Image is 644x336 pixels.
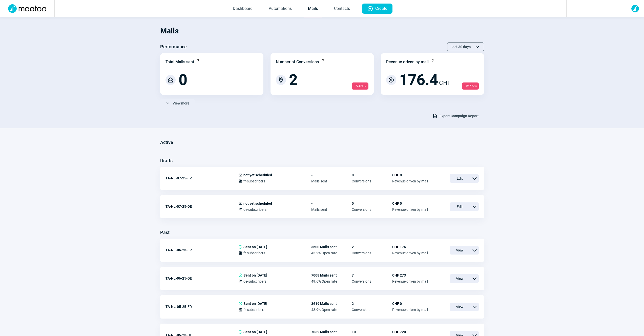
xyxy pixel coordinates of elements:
span: Create [375,4,387,14]
span: Edit [450,174,470,183]
span: Sent on [DATE] [243,245,267,249]
span: 43.2% Open rate [311,251,352,255]
span: de-subscribers [243,279,266,283]
div: TA-NL-06-25-FR [165,245,238,255]
span: 2 [352,245,392,249]
span: 176.4 [399,72,438,88]
span: Sent on [DATE] [243,330,267,334]
h3: Past [160,228,170,237]
span: 0 [352,201,392,205]
span: - [311,201,352,205]
button: Create [362,4,392,14]
span: 10 [352,330,392,334]
span: View [450,303,470,311]
span: View [450,246,470,255]
span: not yet scheduled [243,173,272,177]
span: - 77.8 % [352,82,368,90]
span: Mails sent [311,207,352,212]
span: de-subscribers [243,207,266,212]
div: Number of Conversions [276,59,319,65]
span: last 30 days [451,43,471,51]
span: fr-subscribers [243,308,265,312]
span: Conversions [352,251,392,255]
span: CHF [439,78,451,88]
span: 3619 Mails sent [311,302,352,306]
a: Contacts [330,1,354,17]
span: - 69.7 % [462,82,479,90]
span: 7008 Mails sent [311,273,352,277]
span: Export Campaign Report [440,112,479,120]
h3: Performance [160,43,187,51]
div: TA-NL-06-25-DE [165,273,238,283]
a: Dashboard [229,1,257,17]
span: 0 [179,72,187,88]
span: Conversions [352,279,392,283]
span: CHF 0 [392,302,428,306]
span: Conversions [352,207,392,212]
button: View more [160,99,195,108]
span: Conversions [352,179,392,183]
a: Mails [304,1,322,17]
div: Total Mails sent [165,59,194,65]
span: Conversions [352,308,392,312]
span: 43.9% Open rate [311,308,352,312]
span: 2 [289,72,298,88]
img: avatar [631,5,639,12]
span: CHF 273 [392,273,428,277]
button: Export Campaign Report [427,112,484,120]
h3: Drafts [160,157,173,165]
span: Edit [450,202,470,211]
span: Revenue driven by mail [392,179,428,183]
span: View more [173,99,190,107]
div: TA-NL-05-25-FR [165,302,238,312]
div: TA-NL-07-25-FR [165,173,238,183]
a: Automations [265,1,296,17]
span: Sent on [DATE] [243,273,267,277]
span: 0 [352,173,392,177]
span: - [311,173,352,177]
span: CHF 176 [392,245,428,249]
h1: Mails [160,22,484,39]
span: 2 [352,302,392,306]
span: fr-subscribers [243,251,265,255]
div: Revenue driven by mail [386,59,429,65]
span: not yet scheduled [243,201,272,205]
span: Revenue driven by mail [392,308,428,312]
span: View [450,274,470,283]
h3: Active [160,138,173,146]
span: Revenue driven by mail [392,207,428,212]
span: fr-subscribers [243,179,265,183]
span: Revenue driven by mail [392,279,428,283]
span: Revenue driven by mail [392,251,428,255]
span: 3600 Mails sent [311,245,352,249]
span: 49.6% Open rate [311,279,352,283]
img: Logo [5,4,49,13]
span: Mails sent [311,179,352,183]
span: CHF 720 [392,330,428,334]
span: 7032 Mails sent [311,330,352,334]
span: CHF 0 [392,201,428,205]
div: TA-NL-07-25-DE [165,201,238,212]
span: Sent on [DATE] [243,302,267,306]
span: 7 [352,273,392,277]
span: CHF 0 [392,173,428,177]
